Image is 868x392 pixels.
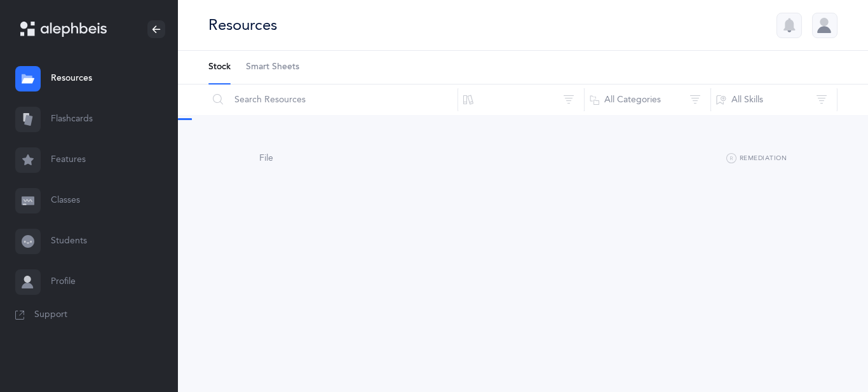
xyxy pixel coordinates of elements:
button: All Skills [710,84,837,115]
input: Search Resources [208,84,458,115]
button: Remediation [726,151,787,166]
span: File [259,153,273,163]
span: Smart Sheets [246,61,299,74]
span: Support [34,309,67,321]
button: All Categories [584,84,711,115]
div: Resources [208,15,277,36]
